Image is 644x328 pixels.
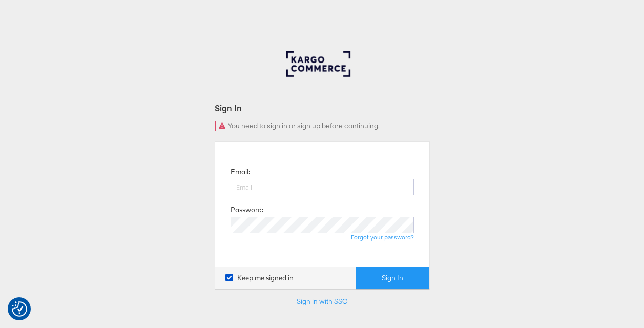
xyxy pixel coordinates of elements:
[231,167,250,177] label: Email:
[356,266,429,290] button: Sign In
[215,102,430,114] div: Sign In
[351,233,414,241] a: Forgot your password?
[12,301,27,317] button: Consent Preferences
[297,297,348,306] a: Sign in with SSO
[225,273,294,283] label: Keep me signed in
[231,179,414,195] input: Email
[12,301,27,317] img: Revisit consent button
[215,121,430,131] div: You need to sign in or sign up before continuing.
[231,205,263,215] label: Password:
